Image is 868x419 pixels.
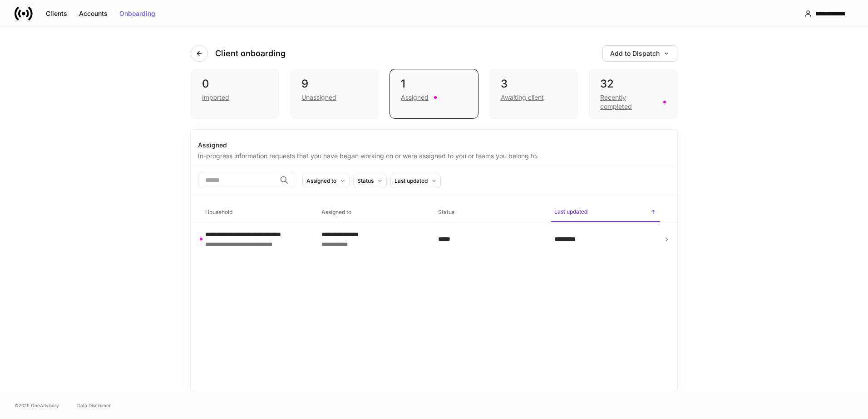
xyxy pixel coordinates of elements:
[610,50,670,57] div: Add to Dispatch
[79,10,108,17] div: Accounts
[353,174,387,188] button: Status
[215,48,286,59] h4: Client onboarding
[119,10,155,17] div: Onboarding
[501,93,544,102] div: Awaiting client
[191,69,279,119] div: 0Imported
[318,203,427,222] span: Assigned to
[438,208,454,216] h6: Status
[489,69,578,119] div: 3Awaiting client
[589,69,677,119] div: 32Recently completed
[306,176,336,185] div: Assigned to
[602,45,677,62] button: Add to Dispatch
[401,77,467,91] div: 1
[302,174,350,188] button: Assigned to
[205,208,232,216] h6: Household
[600,93,658,111] div: Recently completed
[401,93,429,102] div: Assigned
[554,207,587,216] h6: Last updated
[73,6,113,21] button: Accounts
[290,69,379,119] div: 9Unassigned
[301,77,367,91] div: 9
[390,69,478,119] div: 1Assigned
[198,141,670,150] div: Assigned
[321,208,351,216] h6: Assigned to
[395,176,428,185] div: Last updated
[357,176,374,185] div: Status
[600,77,666,91] div: 32
[40,6,73,21] button: Clients
[46,10,67,17] div: Clients
[434,203,543,222] span: Status
[113,6,161,21] button: Onboarding
[202,77,268,91] div: 0
[501,77,567,91] div: 3
[390,174,441,188] button: Last updated
[202,93,229,102] div: Imported
[15,402,59,409] span: © 2025 OneAdvisory
[77,402,111,409] a: Data Disclaimer
[198,150,670,161] div: In-progress information requests that you have began working on or were assigned to you or teams ...
[301,93,336,102] div: Unassigned
[202,203,311,222] span: Household
[551,203,660,222] span: Last updated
